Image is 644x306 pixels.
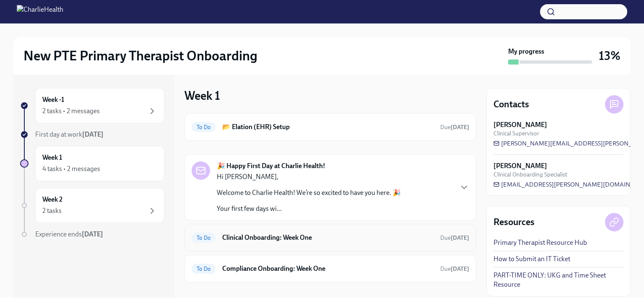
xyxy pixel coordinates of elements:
[192,262,469,275] a: To DoCompliance Onboarding: Week OneDue[DATE]
[35,230,103,238] span: Experience ends
[451,265,469,272] strong: [DATE]
[440,124,469,131] span: Due
[20,188,164,223] a: Week 22 tasks
[42,195,62,204] h6: Week 2
[222,233,434,242] h6: Clinical Onboarding: Week One
[493,98,529,111] h4: Contacts
[192,235,216,241] span: To Do
[20,130,164,139] a: First day at work[DATE]
[42,164,100,174] div: 4 tasks • 2 messages
[222,122,434,132] h6: 📂 Elation (EHR) Setup
[493,216,535,228] h4: Resources
[440,234,469,242] span: September 7th, 2025 10:00
[192,120,469,134] a: To Do📂 Elation (EHR) SetupDue[DATE]
[42,206,62,215] div: 2 tasks
[493,238,587,247] a: Primary Therapist Resource Hub
[23,47,257,64] h2: New PTE Primary Therapist Onboarding
[42,95,64,104] h6: Week -1
[440,234,469,241] span: Due
[599,48,621,63] h3: 13%
[451,124,469,131] strong: [DATE]
[440,265,469,272] span: Due
[451,234,469,241] strong: [DATE]
[82,230,103,238] strong: [DATE]
[493,161,547,171] strong: [PERSON_NAME]
[440,123,469,131] span: September 6th, 2025 10:00
[493,130,539,137] span: Clinical Supervisor
[217,204,401,213] p: Your first few days wi...
[20,146,164,181] a: Week 14 tasks • 2 messages
[20,88,164,123] a: Week -12 tasks • 2 messages
[82,130,104,138] strong: [DATE]
[217,161,325,171] strong: 🎉 Happy First Day at Charlie Health!
[222,264,434,273] h6: Compliance Onboarding: Week One
[493,271,623,289] a: PART-TIME ONLY: UKG and Time Sheet Resource
[184,88,220,103] h3: Week 1
[217,188,401,197] p: Welcome to Charlie Health! We’re so excited to have you here. 🎉
[508,47,544,56] strong: My progress
[17,5,63,18] img: CharlieHealth
[493,120,547,130] strong: [PERSON_NAME]
[42,153,62,162] h6: Week 1
[217,172,401,182] p: Hi [PERSON_NAME],
[35,130,104,138] span: First day at work
[192,124,216,130] span: To Do
[192,231,469,244] a: To DoClinical Onboarding: Week OneDue[DATE]
[42,106,100,116] div: 2 tasks • 2 messages
[192,266,216,272] span: To Do
[493,171,567,179] span: Clinical Onboarding Specialist
[493,254,570,264] a: How to Submit an IT Ticket
[440,265,469,273] span: September 7th, 2025 10:00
